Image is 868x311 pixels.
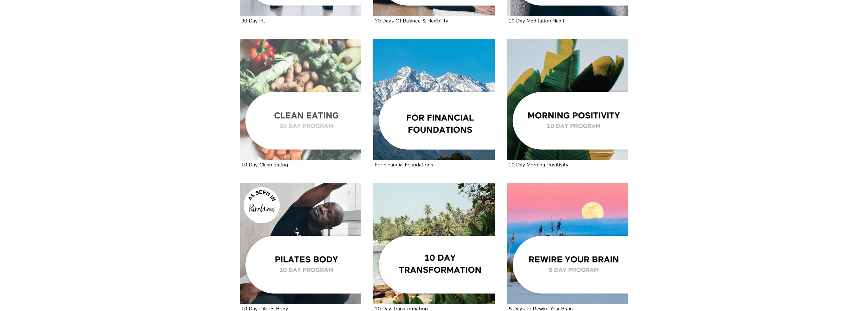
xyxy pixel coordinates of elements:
[507,183,629,304] a: 5 Days to Rewire Your Brain
[241,163,288,167] a: 10 Day Clean Eating
[509,19,565,23] a: 10 Day Meditation Habit
[373,39,495,160] a: For Financial Foundations
[375,163,433,167] a: For Financial Foundations
[373,183,495,304] a: 10 Day Transformation
[375,19,448,23] a: 30 Days Of Balance & Flexibility
[507,39,629,160] a: 10 Day Morning Positivity
[241,19,265,23] a: 30 Day Fit
[240,183,361,304] a: 10 Day Pilates Body
[240,39,361,160] a: 10 Day Clean Eating
[509,163,569,167] a: 10 Day Morning Positivity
